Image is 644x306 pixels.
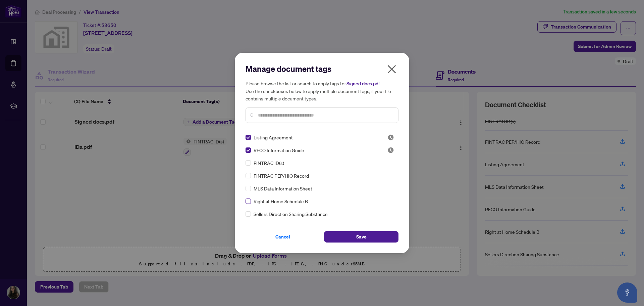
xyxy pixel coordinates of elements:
[387,134,394,141] span: Pending Review
[387,147,394,154] img: status
[254,172,309,179] span: FINTRAC PEP/HIO Record
[254,146,304,154] span: RECO Information Guide
[356,231,367,242] span: Save
[617,282,637,303] button: Open asap
[275,231,290,242] span: Cancel
[386,64,397,75] span: close
[324,231,398,243] button: Save
[254,159,284,167] span: FINTRAC ID(s)
[246,63,398,74] h2: Manage document tags
[346,81,380,87] span: Signed docs.pdf
[254,210,328,218] span: Sellers Direction Sharing Substance
[254,198,308,205] span: Right at Home Schedule B
[387,147,394,154] span: Pending Review
[387,134,394,141] img: status
[254,134,293,141] span: Listing Agreement
[254,185,312,192] span: MLS Data Information Sheet
[246,80,398,102] h5: Please browse the list or search to apply tags to: Use the checkboxes below to apply multiple doc...
[246,231,320,243] button: Cancel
